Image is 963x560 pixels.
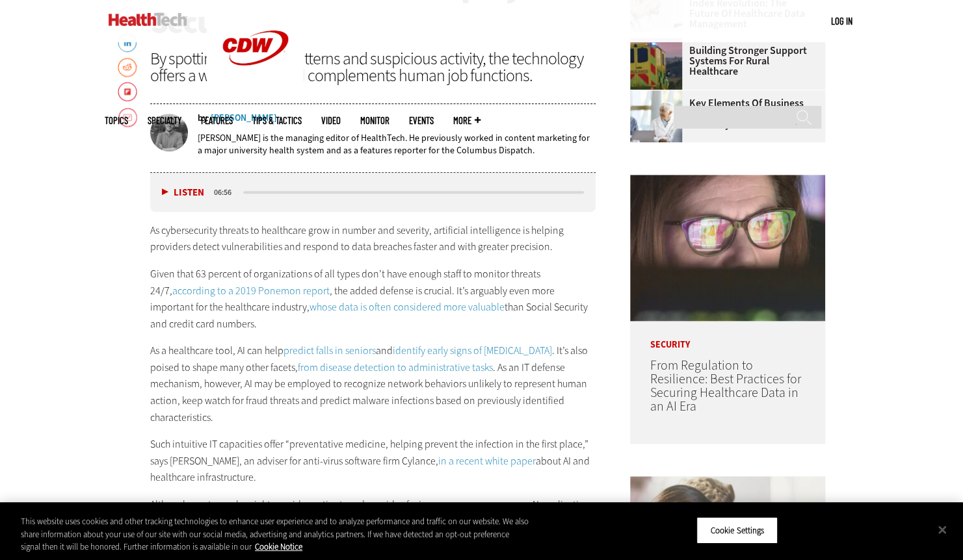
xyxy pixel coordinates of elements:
a: Features [201,116,233,125]
div: duration [212,186,241,198]
a: according to a 2019 Ponemon report [172,284,330,298]
a: Events [409,116,434,125]
a: identify early signs of [MEDICAL_DATA] [393,344,552,357]
p: [PERSON_NAME] is the managing editor of HealthTech. He previously worked in content marketing for... [198,132,596,157]
a: More information about your privacy [255,541,302,552]
a: from disease detection to administrative tasks [298,361,493,374]
p: As cybersecurity threats to healthcare grow in number and severity, artificial intelligence is he... [150,222,596,255]
a: Tips & Tactics [252,116,302,125]
p: As a healthcare tool, AI can help and . It’s also poised to shape many other facets, . As an IT d... [150,342,596,426]
span: Specialty [148,116,181,125]
div: This website uses cookies and other tracking technologies to enhance user experience and to analy... [21,515,530,554]
a: incident response team discusses around a table [630,90,689,101]
a: From Regulation to Resilience: Best Practices for Securing Healthcare Data in an AI Era [650,357,800,415]
a: predict falls in seniors [284,344,376,357]
button: Listen [162,188,204,197]
a: Log in [831,15,852,27]
a: Video [321,116,341,125]
a: in a recent white paper [438,454,536,468]
img: incident response team discusses around a table [630,90,682,142]
img: Home [109,13,187,26]
span: More [453,116,481,125]
button: Cookie Settings [696,516,778,544]
a: whose data is often considered more valuable [310,300,505,314]
p: Given that 63 percent of organizations of all types don’t have enough staff to monitor threats 24... [150,266,596,332]
button: Close [928,515,956,544]
img: woman wearing glasses looking at healthcare data on screen [630,175,825,321]
p: Security [630,321,825,350]
p: Such intuitive IT capacities offer “preventative medicine, helping prevent the infection in the f... [150,436,596,486]
div: media player [150,173,596,212]
a: MonITor [360,116,389,125]
a: CDW [207,86,304,99]
span: Topics [105,116,128,125]
div: User menu [831,14,852,28]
